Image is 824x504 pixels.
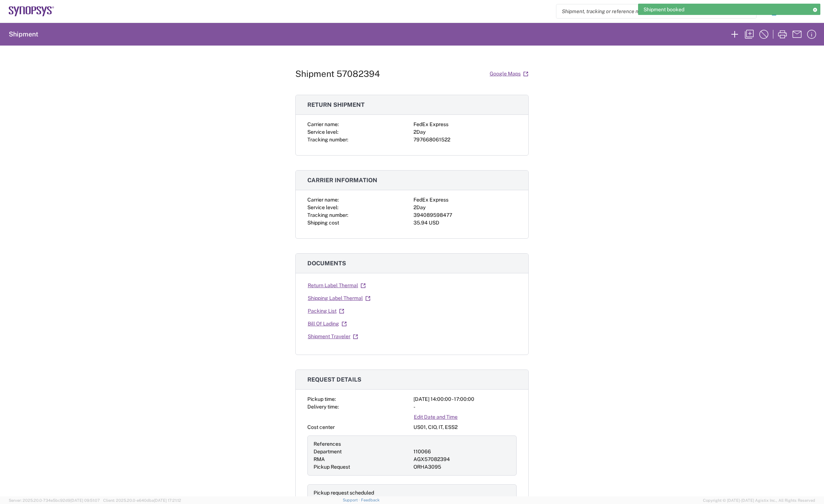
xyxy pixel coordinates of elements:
[9,498,100,503] span: Server: 2025.20.0-734e5bc92d9
[307,197,339,203] span: Carrier name:
[307,317,347,330] a: Bill Of Lading
[413,196,517,204] div: FedEx Express
[307,129,338,135] span: Service level:
[314,463,411,471] div: Pickup Request
[307,220,339,226] span: Shipping cost
[413,136,517,144] div: 797668061522
[413,448,510,456] div: 110066
[295,69,380,79] h1: Shipment 57082394
[413,395,517,403] div: [DATE] 14:00:00 - 17:00:00
[703,497,815,504] span: Copyright © [DATE]-[DATE] Agistix Inc., All Rights Reserved
[413,411,458,423] a: Edit Date and Time
[307,204,338,210] span: Service level:
[361,498,380,502] a: Feedback
[314,448,411,456] div: Department
[307,279,366,292] a: Return Label Thermal
[154,498,181,503] span: [DATE] 17:21:12
[556,4,745,18] input: Shipment, tracking or reference number
[413,463,510,471] div: ORHA3095
[644,6,684,13] span: Shipment booked
[307,404,339,410] span: Delivery time:
[307,101,365,108] span: Return shipment
[103,498,181,503] span: Client: 2025.20.0-e640dba
[307,212,348,218] span: Tracking number:
[413,456,510,463] div: AGX57082394
[307,177,377,184] span: Carrier information
[9,30,38,39] h2: Shipment
[314,490,374,496] span: Pickup request scheduled
[307,376,361,383] span: Request details
[413,211,517,219] div: 394089598477
[307,396,336,402] span: Pickup time:
[413,128,517,136] div: 2Day
[307,292,371,305] a: Shipping Label Thermal
[343,498,361,502] a: Support
[307,137,348,142] span: Tracking number:
[307,330,358,343] a: Shipment Traveler
[307,260,346,267] span: Documents
[307,424,335,430] span: Cost center
[413,423,517,431] div: US01, CIO, IT, ESS2
[314,441,341,447] span: References
[307,305,345,317] a: Packing List
[413,204,517,211] div: 2Day
[307,121,339,127] span: Carrier name:
[413,121,517,128] div: FedEx Express
[489,67,529,80] a: Google Maps
[413,403,517,411] div: -
[413,219,517,227] div: 35.94 USD
[70,498,100,503] span: [DATE] 09:51:07
[314,456,411,463] div: RMA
